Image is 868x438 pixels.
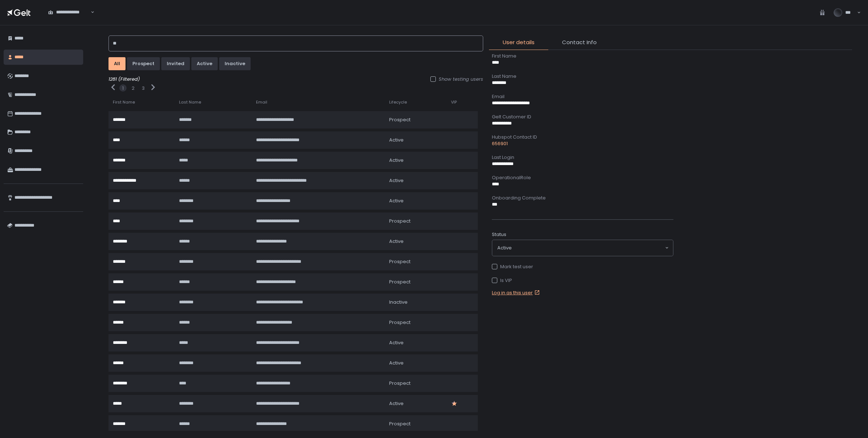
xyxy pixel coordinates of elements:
button: 3 [142,85,145,92]
button: 1 [122,85,124,92]
span: inactive [389,299,408,306]
div: Last Name [492,73,673,80]
span: active [389,238,404,245]
button: All [109,57,125,70]
div: Search for option [492,240,673,256]
span: prospect [389,380,410,387]
div: All [114,60,120,67]
span: prospect [389,279,410,285]
div: active [197,60,212,67]
div: invited [167,60,184,67]
span: Status [492,231,506,238]
span: prospect [389,117,410,123]
span: active [389,137,404,143]
div: inactive [225,60,245,67]
span: active [389,198,404,204]
span: active [389,157,404,164]
span: prospect [389,218,410,224]
button: prospect [127,57,160,70]
span: User details [503,38,535,47]
div: OperationalRole [492,174,673,181]
div: Onboarding Complete [492,195,673,201]
a: 656901 [492,140,508,147]
span: prospect [389,258,410,265]
input: Search for option [512,244,664,252]
span: prospect [389,421,410,427]
span: active [389,400,404,407]
div: First Name [492,53,673,59]
span: active [497,245,512,251]
span: Lifecycle [389,100,407,105]
span: VIP [451,100,457,105]
div: Hubspot Contact ID [492,134,673,140]
button: 2 [132,85,135,92]
div: Email [492,93,673,100]
span: active [389,340,404,346]
span: Contact Info [562,38,597,47]
div: prospect [132,60,154,67]
button: inactive [219,57,251,70]
a: Log in as this user [492,290,541,296]
div: 1281 (Filtered) [109,76,483,83]
span: active [389,177,404,184]
span: Email [256,100,267,105]
span: active [389,360,404,366]
button: active [191,57,218,70]
span: prospect [389,319,410,326]
div: Last Login [492,154,673,161]
div: Search for option [43,5,94,20]
button: invited [161,57,190,70]
div: Gelt Customer ID [492,114,673,120]
span: Last Name [179,100,201,105]
span: First Name [113,100,135,105]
